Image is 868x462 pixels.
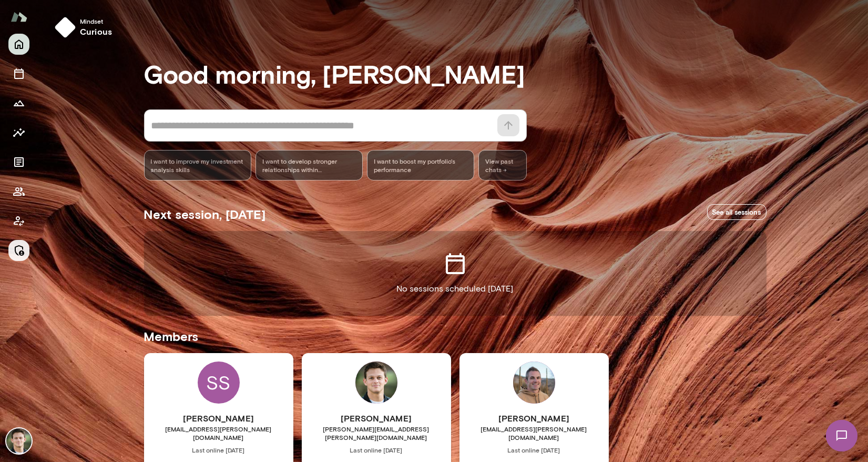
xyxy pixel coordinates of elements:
span: Last online [DATE] [459,446,609,454]
div: SS [198,361,240,404]
button: Mindsetcurious [50,13,120,42]
span: I want to boost my portfolio's performance [374,157,467,174]
button: Home [8,34,29,55]
span: [PERSON_NAME][EMAIL_ADDRESS][PERSON_NAME][DOMAIN_NAME] [302,425,451,441]
button: Manage [8,240,29,261]
div: I want to improve my investment analysis skills [144,150,251,180]
h3: Good morning, [PERSON_NAME] [144,59,767,88]
button: Growth Plan [8,93,29,114]
span: Mindset [80,17,112,25]
h6: [PERSON_NAME] [302,412,451,425]
img: Mento [11,7,27,27]
h6: curious [80,25,112,38]
h5: Members [144,328,767,345]
span: Last online [DATE] [144,446,293,454]
span: View past chats -> [478,150,527,180]
button: Documents [8,152,29,173]
h6: [PERSON_NAME] [459,412,609,425]
h6: [PERSON_NAME] [144,412,293,425]
span: [EMAIL_ADDRESS][PERSON_NAME][DOMAIN_NAME] [144,425,293,441]
button: Insights [8,122,29,143]
img: Alex Marcus [355,361,397,404]
span: [EMAIL_ADDRESS][PERSON_NAME][DOMAIN_NAME] [459,425,609,441]
span: I want to develop stronger relationships within [PERSON_NAME] [262,157,356,174]
h5: Next session, [DATE] [144,206,266,223]
button: Sessions [8,63,29,84]
a: See all sessions [707,204,767,220]
img: Alex Marcus [6,428,32,454]
p: No sessions scheduled [DATE] [397,283,514,295]
span: Last online [DATE] [302,446,451,454]
img: Adam Griffin [513,361,555,404]
span: I want to improve my investment analysis skills [151,157,244,174]
div: I want to boost my portfolio's performance [367,150,474,180]
button: Client app [8,210,29,232]
button: Members [8,181,29,202]
div: I want to develop stronger relationships within [PERSON_NAME] [256,150,363,180]
img: mindset [55,17,76,38]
